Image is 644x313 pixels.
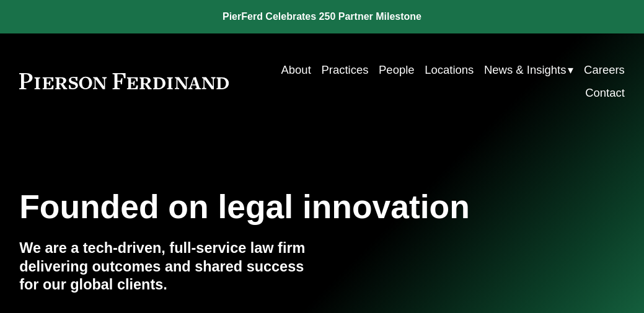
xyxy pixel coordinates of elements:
span: News & Insights [484,60,567,80]
a: folder dropdown [484,58,574,81]
a: Contact [585,81,625,104]
h1: Founded on legal innovation [19,188,524,226]
a: Practices [321,58,368,81]
a: People [379,58,415,81]
a: Locations [425,58,474,81]
h4: We are a tech-driven, full-service law firm delivering outcomes and shared success for our global... [19,239,322,294]
a: Careers [584,58,625,81]
a: About [281,58,311,81]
